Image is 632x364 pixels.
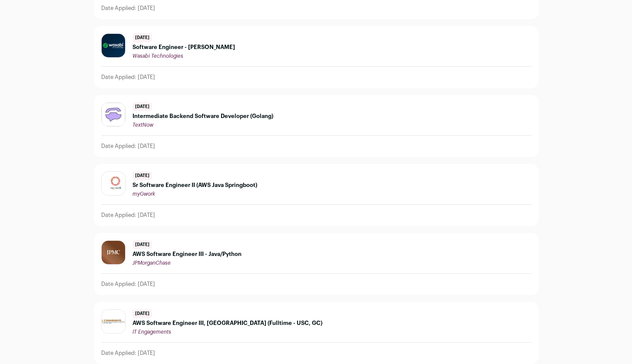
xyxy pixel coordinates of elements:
[132,53,183,59] span: Wasabi Technologies
[94,164,538,226] a: [DATE] Sr Software Engineer II (AWS Java Springboot) myGwork Date Applied: [DATE]
[101,281,155,288] p: Date Applied: [DATE]
[132,320,322,327] span: AWS Software Engineer III, [GEOGRAPHIC_DATA] (Fulltime - USC, GC)
[102,34,125,57] img: e7fef8650cfe0ab985cdc0a2ff74dd775d961937a11a352236334deaa129c592
[132,251,242,258] span: AWS Software Engineer III - Java/Python
[132,122,153,128] span: TextNow
[101,74,155,81] p: Date Applied: [DATE]
[132,240,152,249] span: [DATE]
[132,182,257,189] span: Sr Software Engineer II (AWS Java Springboot)
[102,310,125,333] img: e48302a42ca3ee10d2f3271d462fed22a72c98ee10f408b8b96bffc1123fbf2e.jpg
[132,44,235,51] span: Software Engineer - [PERSON_NAME]
[102,241,125,264] img: dbf1e915ae85f37df3404b4c05d486a3b29b5bae2d38654172e6aa14fae6c07c.jpg
[94,26,538,88] a: [DATE] Software Engineer - [PERSON_NAME] Wasabi Technologies Date Applied: [DATE]
[132,33,152,42] span: [DATE]
[101,212,155,219] p: Date Applied: [DATE]
[94,95,538,157] a: [DATE] Intermediate Backend Software Developer (Golang) TextNow Date Applied: [DATE]
[132,191,155,197] span: myGwork
[102,103,125,126] img: a117ef0163c3b7eb0e390c1289ad237ecb36e1984c7a40130ec2cfa1bfb132c9.png
[94,302,538,364] a: [DATE] AWS Software Engineer III, [GEOGRAPHIC_DATA] (Fulltime - USC, GC) IT Engagements Date Appl...
[101,350,155,357] p: Date Applied: [DATE]
[132,260,171,266] span: JPMorganChase
[132,309,152,318] span: [DATE]
[94,233,538,295] a: [DATE] AWS Software Engineer III - Java/Python JPMorganChase Date Applied: [DATE]
[101,143,155,150] p: Date Applied: [DATE]
[132,102,152,111] span: [DATE]
[102,177,125,190] img: c8e20192c0fd295a55b1c049fa9908056be660206e06793b138a600ffbc9f14e.jpg
[101,5,155,12] p: Date Applied: [DATE]
[132,329,171,334] span: IT Engagements
[132,171,152,180] span: [DATE]
[132,113,273,120] span: Intermediate Backend Software Developer (Golang)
